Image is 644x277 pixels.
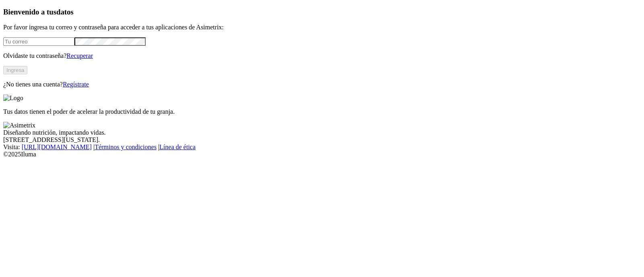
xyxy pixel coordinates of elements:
div: Visita : | | [3,144,641,151]
div: Diseñando nutrición, impactando vidas. [3,129,641,136]
p: Olvidaste tu contraseña? [3,52,641,60]
span: datos [56,8,74,16]
input: Tu correo [3,37,74,46]
a: Regístrate [63,81,89,88]
a: Recuperar [66,52,93,59]
a: [URL][DOMAIN_NAME] [22,144,92,150]
img: Asimetrix [3,122,35,129]
button: Ingresa [3,66,27,74]
h3: Bienvenido a tus [3,8,641,16]
a: Línea de ética [159,144,196,150]
p: Por favor ingresa tu correo y contraseña para acceder a tus aplicaciones de Asimetrix: [3,24,641,31]
div: [STREET_ADDRESS][US_STATE]. [3,136,641,144]
p: Tus datos tienen el poder de acelerar la productividad de tu granja. [3,108,641,115]
a: Términos y condiciones [95,144,157,150]
p: ¿No tienes una cuenta? [3,81,641,88]
div: © 2025 Iluma [3,151,641,158]
img: Logo [3,94,23,102]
